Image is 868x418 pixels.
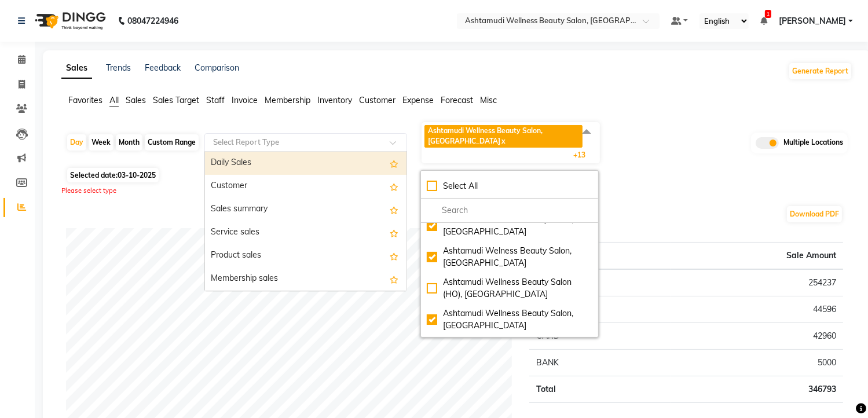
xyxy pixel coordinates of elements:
input: multiselect-search [427,204,592,217]
div: Custom Range [145,134,199,151]
span: Add this report to Favorites List [390,249,398,263]
a: Sales [61,58,92,79]
span: Add this report to Favorites List [390,203,398,217]
th: Sale Amount [671,242,843,269]
div: Day [67,134,86,151]
th: Type [529,242,671,269]
div: Daily Sales [205,152,406,175]
span: Multiple Locations [783,137,843,149]
b: 08047224946 [127,5,178,37]
button: Generate Report [789,63,851,79]
div: Membership sales [205,267,406,291]
span: Add this report to Favorites List [390,179,398,193]
a: Feedback [145,63,181,73]
span: +13 [574,151,595,159]
span: Favorites [68,95,102,105]
div: Service sales [205,221,406,244]
img: logo [30,5,109,37]
span: [PERSON_NAME] [779,15,846,27]
span: Sales [126,95,146,105]
span: Forecast [441,95,473,105]
div: Ashtamudi Wellness Beauty Salon, [GEOGRAPHIC_DATA] [427,307,592,332]
td: CARD [529,322,671,349]
div: Ashtamudi Welness Beauty Salon, [GEOGRAPHIC_DATA] [427,245,592,269]
span: Invoice [232,95,258,105]
td: 5000 [671,349,843,376]
td: 44596 [671,296,843,322]
span: Customer [359,95,395,105]
span: 1 [765,10,771,18]
div: Select All [427,180,592,192]
div: Month [116,134,142,151]
span: Membership [265,95,310,105]
div: Ashtamudi Wellness Beauty Salon, [GEOGRAPHIC_DATA] [427,214,592,238]
a: 1 [760,16,767,26]
div: Sales summary [205,198,406,221]
span: All [109,95,119,105]
span: Add this report to Favorites List [390,156,398,170]
td: Total [529,376,671,402]
td: CASH [529,296,671,322]
a: Comparison [195,63,239,73]
td: 254237 [671,269,843,296]
div: Please select type [61,186,852,196]
button: Download PDF [787,206,842,222]
span: 03-10-2025 [118,171,156,179]
a: Trends [106,63,131,73]
td: 346793 [671,376,843,402]
td: PHONEPE [529,269,671,296]
td: 42960 [671,322,843,349]
td: BANK [529,349,671,376]
div: Week [89,134,113,151]
span: Staff [206,95,225,105]
div: Ashtamudi Wellness Beauty Salon (HO), [GEOGRAPHIC_DATA] [427,276,592,300]
span: Misc [480,95,497,105]
span: Expense [402,95,434,105]
div: Product sales [205,244,406,267]
span: Sales Target [153,95,199,105]
a: x [500,137,506,145]
span: Inventory [317,95,352,105]
span: Ashtamudi Wellness Beauty Salon, [GEOGRAPHIC_DATA] [428,126,543,145]
ng-dropdown-panel: Options list [204,151,407,291]
div: Customer [205,175,406,198]
span: Add this report to Favorites List [390,226,398,240]
span: Add this report to Favorites List [390,272,398,286]
span: Selected date: [67,168,159,182]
